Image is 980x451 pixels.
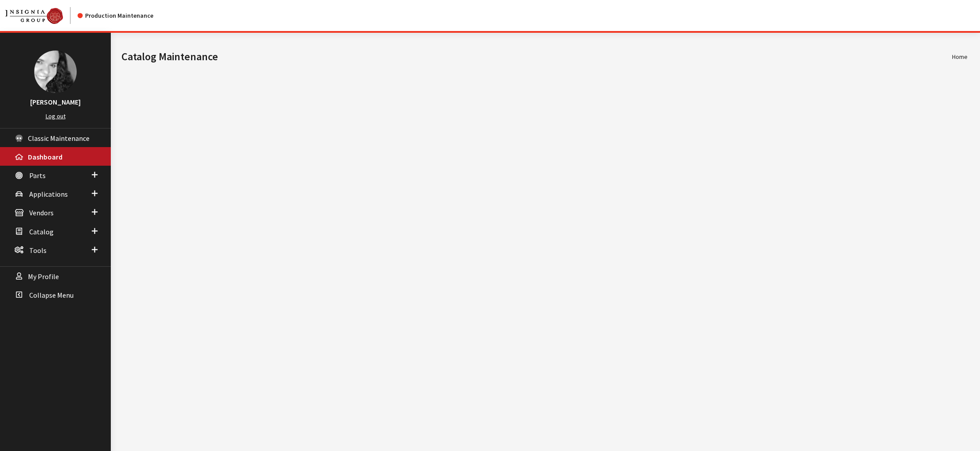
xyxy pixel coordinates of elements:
span: Applications [29,190,68,198]
a: Log out [46,112,66,120]
span: Classic Maintenance [28,134,90,143]
a: Insignia Group logo [5,7,78,24]
img: Khrystal Dorton [34,51,77,93]
span: Dashboard [28,152,62,161]
h3: [PERSON_NAME] [9,97,102,107]
div: Production Maintenance [78,11,153,20]
span: Catalog [29,227,54,236]
img: Catalog Maintenance [5,8,63,24]
li: Home [952,52,968,62]
h1: Catalog Maintenance [121,49,952,65]
span: Parts [29,171,46,180]
span: Vendors [29,209,54,218]
span: Collapse Menu [29,291,74,299]
span: My Profile [28,272,59,281]
span: Tools [29,246,47,255]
